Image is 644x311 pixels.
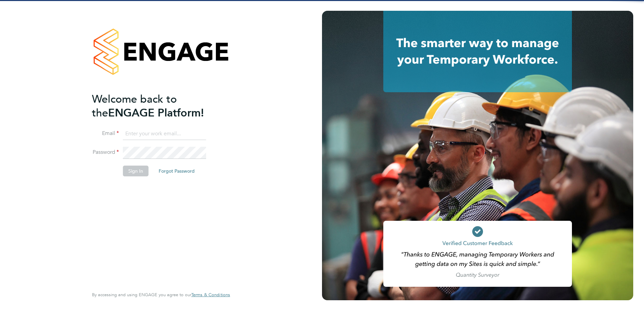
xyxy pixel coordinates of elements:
[92,92,223,120] h2: ENGAGE Platform!
[92,292,230,298] span: By accessing and using ENGAGE you agree to our
[153,166,200,176] button: Forgot Password
[92,149,119,156] label: Password
[191,292,230,298] a: Terms & Conditions
[123,166,149,176] button: Sign In
[92,130,119,137] label: Email
[92,93,177,119] span: Welcome back to the
[123,128,206,140] input: Enter your work email...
